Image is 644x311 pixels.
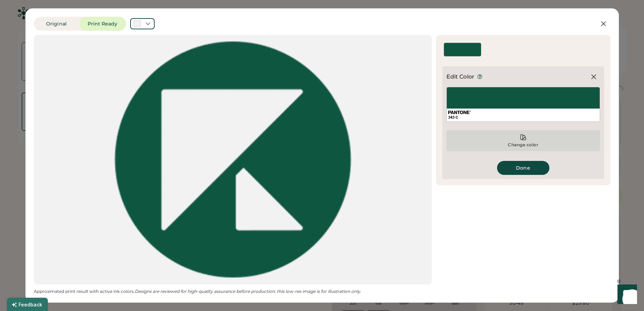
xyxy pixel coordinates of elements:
[508,142,539,148] div: Change color
[448,115,598,120] div: 343 C
[34,17,79,31] button: Original
[448,111,471,114] img: Pantone Logo
[446,73,475,81] div: Edit Color
[611,280,641,310] iframe: Front Chat
[135,289,361,294] em: Designs are reviewed for high-quality assurance before production; this low-res image is for illu...
[79,17,126,31] button: Print Ready
[497,161,549,175] button: Done
[34,289,432,294] div: Approximated print result with active ink colors.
